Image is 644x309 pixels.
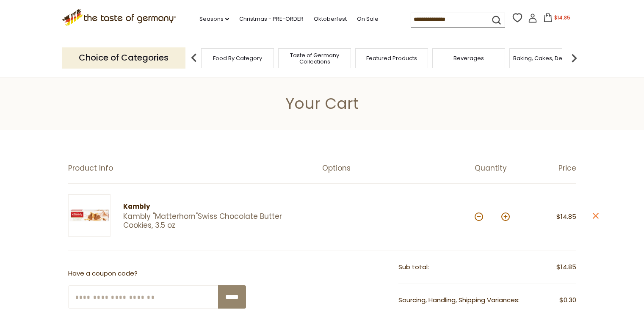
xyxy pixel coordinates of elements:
div: Price [525,164,576,173]
span: Sub total: [398,262,429,271]
a: On Sale [357,14,379,24]
div: Options [322,164,475,173]
p: Have a coupon code? [68,268,246,279]
div: Product Info [68,164,322,173]
span: $14.85 [556,262,576,273]
a: Oktoberfest [314,14,347,24]
span: $14.85 [556,212,576,221]
div: Kambly [123,201,307,212]
img: next arrow [566,50,583,66]
a: Food By Category [213,55,262,61]
a: Christmas - PRE-ORDER [239,14,304,24]
p: Choice of Categories [62,47,185,68]
a: Taste of Germany Collections [281,52,348,65]
span: $14.85 [554,14,570,21]
button: $14.85 [539,13,575,25]
a: Seasons [199,14,229,24]
span: $0.30 [559,295,576,306]
div: Quantity [475,164,525,173]
a: Beverages [453,55,484,61]
a: Baking, Cakes, Desserts [513,55,579,61]
img: Kambly Matterhorn Cookie Box [68,194,111,237]
a: Featured Products [366,55,417,61]
span: Sourcing, Handling, Shipping Variances: [398,295,520,304]
img: previous arrow [185,50,202,66]
h1: Your Cart [26,94,618,113]
a: Kambly "Matterhorn"Swiss Chocolate Butter Cookies, 3.5 oz [123,212,307,230]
